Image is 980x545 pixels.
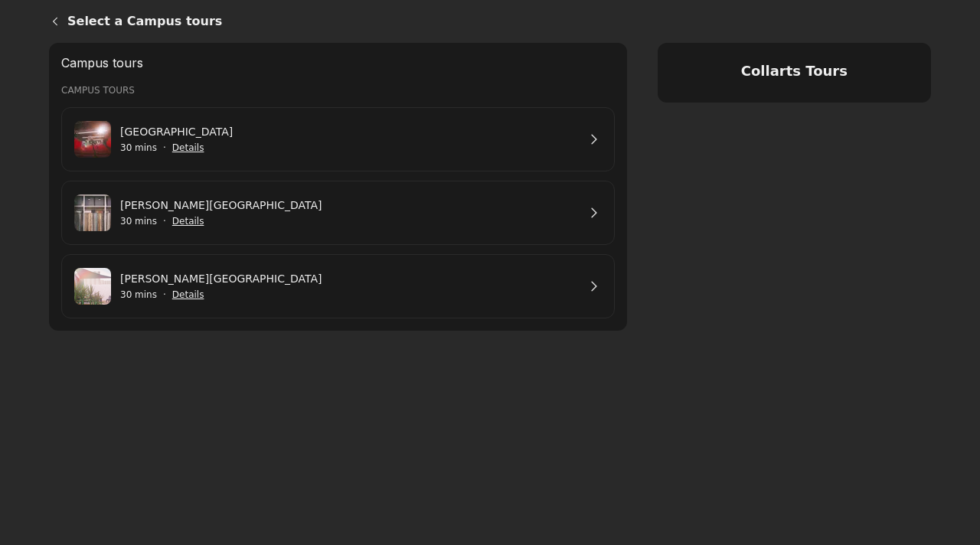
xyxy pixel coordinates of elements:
[61,83,615,98] h3: Campus Tours
[61,55,615,70] h2: Campus tours
[120,270,577,287] a: [PERSON_NAME][GEOGRAPHIC_DATA]
[67,12,931,31] h1: Select a Campus tours
[172,287,204,302] button: Show details for George St Campus
[120,123,577,140] a: [GEOGRAPHIC_DATA]
[172,214,204,229] button: Show details for Cromwell St Campus
[120,197,577,214] a: [PERSON_NAME][GEOGRAPHIC_DATA]
[37,3,67,40] a: Back
[172,140,204,155] button: Show details for Wellington St Campus
[676,61,913,81] h4: Collarts Tours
